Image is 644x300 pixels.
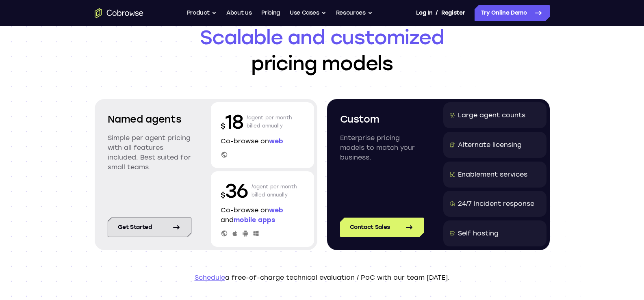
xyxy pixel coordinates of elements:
div: Self hosting [458,229,499,238]
a: Log In [416,5,432,21]
p: Simple per agent pricing with all features included. Best suited for small teams. [108,133,191,172]
a: Get started [108,218,191,237]
a: Schedule [195,274,225,281]
button: Use Cases [290,5,326,21]
p: 18 [221,109,243,135]
a: Contact Sales [340,218,424,237]
p: 36 [221,178,248,204]
span: $ [221,122,226,131]
a: Try Online Demo [475,5,550,21]
h1: pricing models [95,24,550,76]
button: Resources [336,5,373,21]
div: 24/7 Incident response [458,199,534,209]
a: About us [226,5,252,21]
span: $ [221,191,226,200]
p: Enterprise pricing models to match your business. [340,133,424,162]
h2: Named agents [108,112,191,127]
span: web [269,206,283,214]
div: Large agent counts [458,110,525,120]
p: Co-browse on and [221,205,304,225]
span: web [269,137,283,145]
span: / [436,8,438,18]
a: Pricing [261,5,280,21]
a: Go to the home page [95,8,143,18]
p: /agent per month billed annually [247,109,292,135]
p: /agent per month billed annually [252,178,297,204]
a: Register [441,5,465,21]
button: Product [187,5,217,21]
p: Co-browse on [221,136,304,146]
span: Scalable and customized [95,24,550,50]
h2: Custom [340,112,424,127]
div: Enablement services [458,170,527,179]
div: Alternate licensing [458,140,522,150]
p: a free-of-charge technical evaluation / PoC with our team [DATE]. [95,273,550,283]
span: mobile apps [234,216,275,224]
